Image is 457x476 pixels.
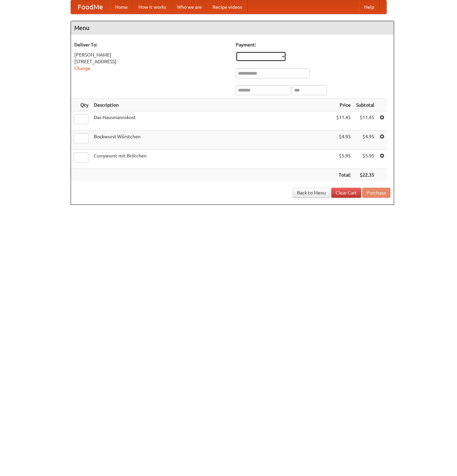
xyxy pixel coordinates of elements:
[71,0,110,14] a: FoodMe
[71,21,394,35] h4: Menu
[362,188,390,198] button: Purchase
[91,150,334,169] td: Currywurst mit Brötchen
[74,41,229,48] h5: Deliver To:
[353,111,377,131] td: $11.45
[293,188,330,198] a: Back to Menu
[334,99,353,111] th: Price
[71,99,91,111] th: Qty
[74,58,229,65] div: [STREET_ADDRESS]
[91,131,334,150] td: Bockwurst Würstchen
[207,0,247,14] a: Recipe videos
[334,150,353,169] td: $5.95
[334,131,353,150] td: $4.95
[172,0,207,14] a: Who we are
[110,0,133,14] a: Home
[353,131,377,150] td: $4.95
[91,111,334,131] td: Das Hausmannskost
[359,0,380,14] a: Help
[331,188,361,198] a: Clear Cart
[353,99,377,111] th: Subtotal
[74,66,90,71] a: Change
[236,41,390,48] h5: Payment:
[74,51,229,58] div: [PERSON_NAME]
[334,111,353,131] td: $11.45
[91,99,334,111] th: Description
[353,169,377,181] th: $22.35
[133,0,172,14] a: How it works
[353,150,377,169] td: $5.95
[334,169,353,181] th: Total:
